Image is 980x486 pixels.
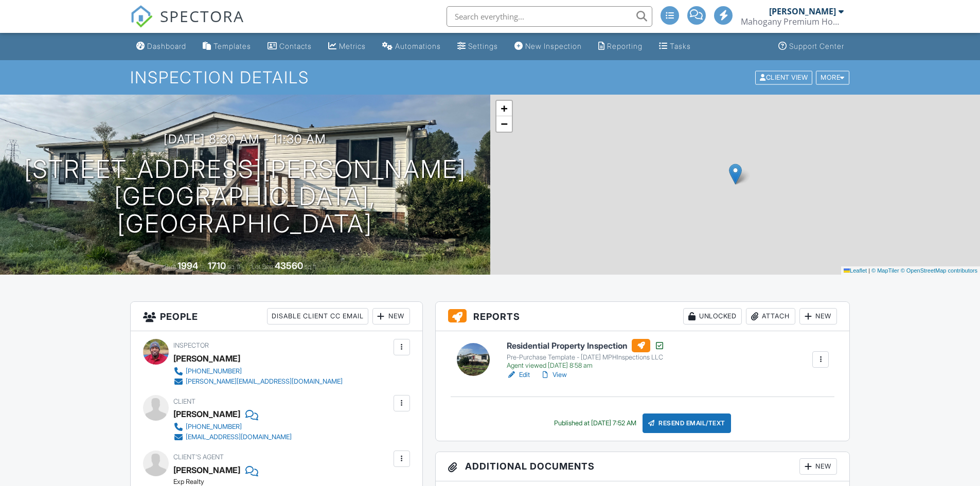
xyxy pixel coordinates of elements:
div: Unlocked [683,308,742,325]
h3: Reports [436,302,850,331]
div: [PHONE_NUMBER] [186,367,242,375]
a: SPECTORA [130,14,244,35]
div: Mahogany Premium Home Inspections [741,16,844,27]
div: 1994 [177,260,198,271]
div: New [799,458,837,475]
a: Dashboard [132,37,190,56]
div: Attach [746,308,795,325]
a: © MapTiler [871,267,899,274]
img: Marker [729,164,742,185]
h3: Additional Documents [436,452,850,481]
div: [EMAIL_ADDRESS][DOMAIN_NAME] [186,433,292,441]
a: Tasks [655,37,695,56]
span: Inspector [173,341,209,349]
input: Search everything... [447,6,652,27]
span: Lot Size [252,263,273,271]
a: Zoom in [496,101,512,116]
a: [EMAIL_ADDRESS][DOMAIN_NAME] [173,432,292,442]
h1: Inspection Details [130,68,850,86]
span: Built [165,263,176,271]
a: Automations (Advanced) [378,37,445,56]
a: Reporting [594,37,647,56]
span: sq. ft. [227,263,242,271]
div: [PHONE_NUMBER] [186,423,242,431]
img: The Best Home Inspection Software - Spectora [130,5,153,28]
h1: [STREET_ADDRESS][PERSON_NAME] [GEOGRAPHIC_DATA], [GEOGRAPHIC_DATA] [16,156,474,237]
a: [PERSON_NAME][EMAIL_ADDRESS][DOMAIN_NAME] [173,376,343,387]
span: SPECTORA [160,5,244,27]
a: New Inspection [510,37,586,56]
div: Contacts [279,42,312,50]
a: Zoom out [496,116,512,132]
div: [PERSON_NAME] [173,351,240,366]
div: Reporting [607,42,643,50]
h3: [DATE] 8:30 am - 11:30 am [164,132,326,146]
div: Support Center [789,42,844,50]
div: Dashboard [147,42,186,50]
a: Client View [754,73,815,81]
a: Contacts [263,37,316,56]
a: View [540,370,567,380]
a: Edit [507,370,530,380]
a: [PERSON_NAME] [173,462,240,478]
div: Templates [213,42,251,50]
div: Client View [755,70,812,84]
a: © OpenStreetMap contributors [901,267,977,274]
div: Agent viewed [DATE] 8:58 am [507,362,665,370]
a: [PHONE_NUMBER] [173,366,343,376]
a: Metrics [324,37,370,56]
div: Metrics [339,42,366,50]
div: Automations [395,42,441,50]
div: Disable Client CC Email [267,308,368,325]
div: Exp Realty [173,478,300,486]
div: 43560 [275,260,303,271]
span: − [501,117,507,130]
h3: People [131,302,422,331]
span: Client's Agent [173,453,224,461]
a: Support Center [774,37,848,56]
div: Tasks [670,42,691,50]
span: + [501,102,507,115]
span: sq.ft. [305,263,317,271]
div: Resend Email/Text [643,413,731,433]
div: 1710 [208,260,226,271]
div: [PERSON_NAME][EMAIL_ADDRESS][DOMAIN_NAME] [186,377,343,386]
div: New Inspection [525,42,582,50]
h6: Residential Property Inspection [507,339,665,352]
span: Client [173,398,195,405]
a: [PHONE_NUMBER] [173,422,292,432]
div: Published at [DATE] 7:52 AM [554,419,636,427]
a: Residential Property Inspection Pre-Purchase Template - [DATE] MPHInspections LLC Agent viewed [D... [507,339,665,370]
div: Settings [468,42,498,50]
span: | [868,267,870,274]
div: Pre-Purchase Template - [DATE] MPHInspections LLC [507,353,665,362]
div: [PERSON_NAME] [173,406,240,422]
a: Templates [199,37,255,56]
div: New [372,308,410,325]
div: [PERSON_NAME] [769,6,836,16]
a: Leaflet [844,267,867,274]
div: More [816,70,849,84]
div: New [799,308,837,325]
a: Settings [453,37,502,56]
